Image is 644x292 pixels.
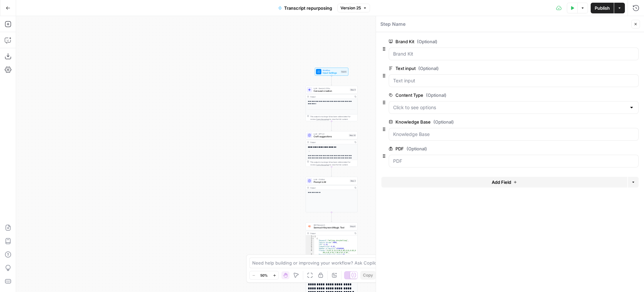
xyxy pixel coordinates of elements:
span: LLM · Gemini 2.5 Pro [314,87,348,90]
div: This output is too large & has been abbreviated for review. to view the full content. [310,161,356,166]
span: Prompt LLM [314,180,348,184]
input: Brand Kit [393,51,634,57]
div: 6 [306,245,314,247]
div: Output [310,187,353,189]
div: WorkflowInput SettingsInputs [306,68,358,76]
span: Carousel creation [314,89,348,93]
div: 4 [306,241,314,243]
label: Text input [389,65,601,72]
span: Publish [595,5,610,11]
div: Step 9 [350,88,356,91]
span: (Optional) [407,145,427,152]
label: PDF [389,145,601,152]
button: Copy [360,271,376,280]
span: Add Field [492,179,511,186]
span: Semrush Keyword Magic Tool [314,226,348,229]
div: Step 22 [349,134,356,137]
span: (Optional) [433,119,454,125]
g: Edge from start to step_9 [331,76,332,85]
div: Step 3 [350,179,356,182]
button: Transcript repurposing [274,3,336,13]
input: Text input [393,77,634,84]
button: Add Field [381,177,627,188]
span: Transcript repurposing [284,5,332,11]
span: Craft suggestions [314,135,347,138]
span: Copy [363,272,373,278]
span: Input Settings [323,71,339,75]
span: Copy the output [316,164,329,166]
button: Publish [591,3,614,13]
div: This output is too large & has been abbreviated for review. to view the full content. [310,115,356,121]
input: Knowledge Base [393,131,634,138]
img: 8a3tdog8tf0qdwwcclgyu02y995m [308,225,311,228]
span: SEO Research [314,224,348,226]
g: Edge from step_9 to step_22 [331,121,332,131]
input: Click to see options [393,104,626,111]
span: Copy the output [316,118,329,120]
span: (Optional) [417,38,437,45]
span: Workflow [323,69,339,72]
div: SEO ResearchSemrush Keyword Magic ToolStep 4Output[ { "Keyword":"telling storytelling", "Search V... [306,222,358,258]
g: Edge from step_22 to step_3 [331,167,332,176]
div: 8 [306,249,314,253]
button: Version 25 [337,4,370,12]
span: LLM · GPT-4.1 [314,133,347,135]
input: PDF [393,158,634,164]
div: 5 [306,243,314,245]
span: Version 25 [340,5,361,11]
span: (Optional) [418,65,439,72]
label: Brand Kit [389,38,601,45]
span: (Optional) [426,92,446,98]
label: Knowledge Base [389,119,601,125]
div: Step 4 [350,225,356,228]
label: Content Type [389,92,601,98]
span: Toggle code folding, rows 2 through 11 [312,237,314,239]
div: Inputs [341,70,347,73]
g: Edge from step_3 to step_4 [331,212,332,222]
div: 2 [306,237,314,239]
div: 3 [306,239,314,241]
span: LLM · O3 Mini [314,178,348,181]
div: Output [310,232,353,235]
div: 1 [306,235,314,237]
div: 7 [306,247,314,249]
div: Output [310,95,353,98]
span: 50% [260,273,268,278]
div: Output [310,141,353,144]
span: Toggle code folding, rows 1 through 202 [312,235,314,237]
div: 9 [306,253,314,255]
